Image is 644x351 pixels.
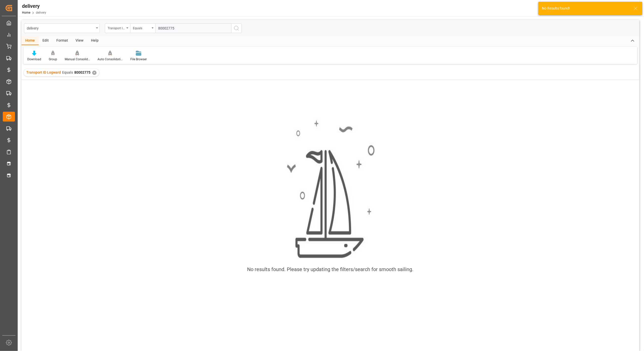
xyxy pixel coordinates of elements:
[22,11,30,14] a: Home
[130,23,155,33] button: open menu
[133,25,150,31] div: Equals
[231,23,242,33] button: search button
[98,57,123,62] div: Auto Consolidation
[72,37,87,45] div: View
[39,37,53,45] div: Edit
[108,25,125,31] div: Transport ID Logward
[92,71,97,75] div: ✕
[87,37,102,45] div: Help
[74,70,90,74] span: 80002775
[53,37,72,45] div: Format
[286,119,375,259] img: smooth_sailing.jpeg
[247,266,414,273] div: No results found. Please try updating the filters/search for smooth sailing.
[26,70,61,74] span: Transport ID Logward
[155,23,231,33] input: Type to search
[130,57,147,62] div: File Browser
[542,6,629,11] div: No Results found!
[105,23,130,33] button: open menu
[24,23,100,33] button: open menu
[62,70,73,74] span: Equals
[27,57,41,62] div: Download
[21,37,39,45] div: Home
[27,25,94,31] div: delivery
[65,57,90,62] div: Manual Consolidation
[22,2,46,10] div: delivery
[49,57,57,62] div: Group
